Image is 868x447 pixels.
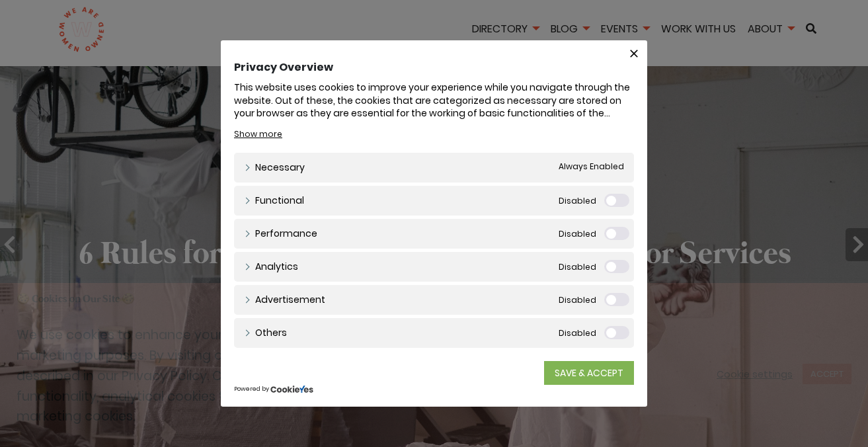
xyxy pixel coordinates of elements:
div: Powered by [234,385,634,394]
h4: Privacy Overview [234,60,634,75]
img: CookieYes Logo [270,385,313,393]
a: SAVE & ACCEPT [544,361,634,385]
a: Necessary [244,161,305,175]
a: Others [244,326,287,340]
a: Show more [234,128,282,140]
a: Advertisement [244,293,325,307]
div: This website uses cookies to improve your experience while you navigate through the website. Out ... [234,81,634,120]
a: Functional [244,194,304,208]
a: Performance [244,227,317,241]
a: Analytics [244,260,298,274]
span: Always Enabled [559,161,624,175]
